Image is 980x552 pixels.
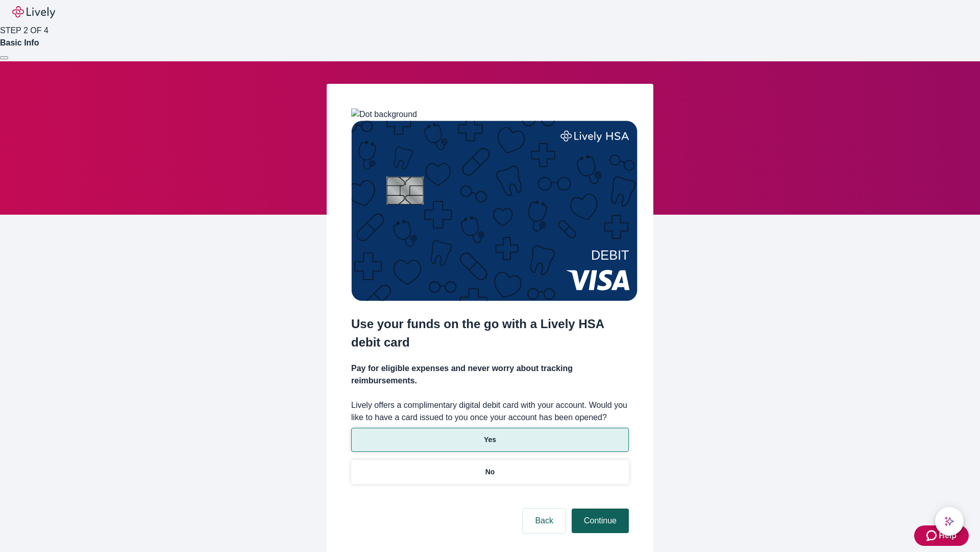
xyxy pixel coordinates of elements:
svg: Zendesk support icon [926,530,939,542]
svg: Lively AI Assistant [944,516,954,526]
h4: Pay for eligible expenses and never worry about tracking reimbursements. [351,362,629,387]
label: Lively offers a complimentary digital debit card with your account. Would you like to have a card... [351,399,629,424]
img: Lively [12,6,55,18]
p: No [485,467,495,477]
button: Yes [351,428,629,452]
button: chat [935,507,964,536]
button: Zendesk support iconHelp [914,525,969,546]
h2: Use your funds on the go with a Lively HSA debit card [351,315,629,352]
img: Dot background [351,108,417,121]
button: Back [523,509,566,533]
p: Yes [484,434,496,445]
button: Continue [572,509,629,533]
span: Help [939,530,957,542]
img: Debit card [351,121,638,301]
button: No [351,460,629,484]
